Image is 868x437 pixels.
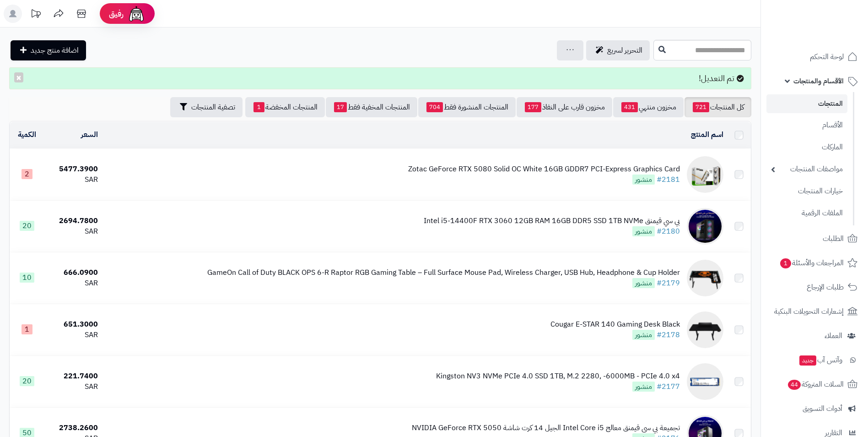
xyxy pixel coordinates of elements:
[766,94,847,113] a: المنتجات
[20,273,34,283] span: 10
[14,72,23,82] button: ×
[766,228,863,250] a: الطلبات
[823,232,844,245] span: الطلبات
[613,97,684,117] a: مخزون منتهي431
[424,216,680,226] div: بي سي قيمنق Intel i5-14400F RTX 3060 12GB RAM 16GB DDR5 SSD 1TB NVMe
[326,97,417,117] a: المنتجات المخفية فقط17
[657,226,680,237] a: #2180
[766,46,863,68] a: لوحة التحكم
[253,102,264,112] span: 1
[170,97,243,117] button: تصفية المنتجات
[525,102,541,112] span: 177
[24,5,47,25] a: تحديثات المنصة
[766,276,863,298] a: طلبات الإرجاع
[22,169,32,179] span: 2
[657,381,680,392] a: #2177
[766,252,863,274] a: المراجعات والأسئلة1
[687,208,723,245] img: بي سي قيمنق Intel i5-14400F RTX 3060 12GB RAM 16GB DDR5 SSD 1TB NVMe
[408,164,680,175] div: Zotac GeForce RTX 5080 Solid OC White 16GB GDDR7 PCI-Express Graphics Card
[436,371,680,382] div: Kingston NV3 NVMe PCIe 4.0 SSD 1TB, M.2 2280, -6000MB - PCIe 4.0 x4
[766,349,863,371] a: وآتس آبجديد
[48,382,98,392] div: SAR
[426,102,443,112] span: 704
[517,97,612,117] a: مخزون قارب على النفاذ177
[766,115,847,135] a: الأقسام
[334,102,347,112] span: 17
[810,50,844,63] span: لوحة التحكم
[191,102,235,113] span: تصفية المنتجات
[788,380,801,390] span: 44
[825,329,842,342] span: العملاء
[632,226,655,236] span: منشور
[48,216,98,226] div: 2694.7800
[687,311,723,348] img: Cougar E-STAR 140 Gaming Desk Black
[780,258,791,268] span: 1
[687,363,723,400] img: Kingston NV3 NVMe PCIe 4.0 SSD 1TB, M.2 2280, -6000MB - PCIe 4.0 x4
[412,423,680,433] div: تجميعة بي سي قيمنق معالج Intel Core i5 الجيل 14 كرت شاشة NVIDIA GeForce RTX 5050
[621,102,638,112] span: 431
[798,354,842,366] span: وآتس آب
[245,97,325,117] a: المنتجات المخفضة1
[774,305,844,318] span: إشعارات التحويلات البنكية
[632,382,655,392] span: منشور
[81,129,98,140] a: السعر
[779,257,844,269] span: المراجعات والأسئلة
[807,281,844,294] span: طلبات الإرجاع
[687,260,723,296] img: GameOn Call of Duty BLACK OPS 6-R Raptor RGB Gaming Table – Full Surface Mouse Pad, Wireless Char...
[607,45,642,56] span: التحرير لسريع
[48,371,98,382] div: 221.7400
[207,268,680,278] div: GameOn Call of Duty BLACK OPS 6-R Raptor RGB Gaming Table – Full Surface Mouse Pad, Wireless Char...
[31,45,79,56] span: اضافة منتج جديد
[586,40,650,60] a: التحرير لسريع
[48,175,98,185] div: SAR
[632,175,655,185] span: منشور
[766,398,863,420] a: أدوات التسويق
[766,373,863,395] a: السلات المتروكة44
[550,319,680,330] div: Cougar E-STAR 140 Gaming Desk Black
[657,278,680,289] a: #2179
[48,278,98,289] div: SAR
[632,278,655,288] span: منشور
[687,156,723,193] img: Zotac GeForce RTX 5080 Solid OC White 16GB GDDR7 PCI-Express Graphics Card
[799,355,816,366] span: جديد
[766,300,863,322] a: إشعارات التحويلات البنكية
[18,129,36,140] a: الكمية
[127,5,146,23] img: ai-face.png
[693,102,709,112] span: 721
[22,324,32,334] span: 1
[787,378,844,391] span: السلات المتروكة
[48,330,98,340] div: SAR
[793,75,844,87] span: الأقسام والمنتجات
[418,97,516,117] a: المنتجات المنشورة فقط704
[766,181,847,201] a: خيارات المنتجات
[20,221,34,231] span: 20
[803,402,842,415] span: أدوات التسويق
[685,97,751,117] a: كل المنتجات721
[20,376,34,386] span: 20
[48,226,98,237] div: SAR
[48,423,98,433] div: 2738.2600
[766,159,847,179] a: مواصفات المنتجات
[657,329,680,340] a: #2178
[766,325,863,347] a: العملاء
[632,330,655,340] span: منشور
[766,203,847,223] a: الملفات الرقمية
[11,40,86,60] a: اضافة منتج جديد
[48,268,98,278] div: 666.0900
[766,137,847,157] a: الماركات
[9,67,751,89] div: تم التعديل!
[48,164,98,175] div: 5477.3900
[657,174,680,185] a: #2181
[48,319,98,330] div: 651.3000
[691,129,723,140] a: اسم المنتج
[109,8,124,19] span: رفيق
